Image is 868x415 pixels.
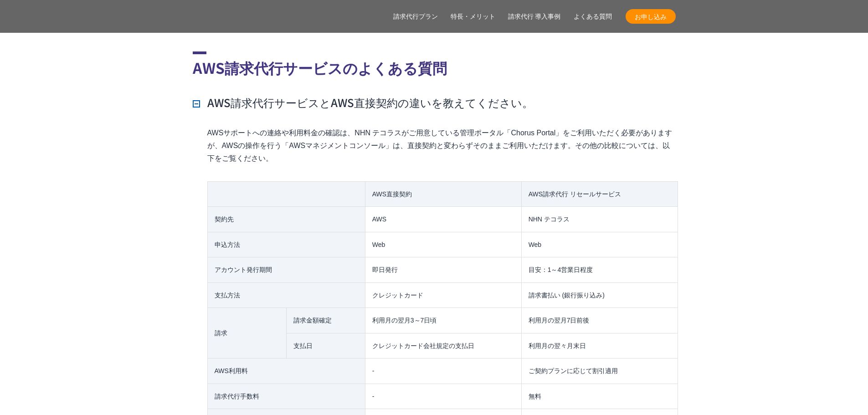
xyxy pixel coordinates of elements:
[365,232,521,257] td: Web
[626,12,676,21] span: お申し込み
[365,333,521,359] td: クレジットカード会社規定の支払日
[207,384,365,409] td: 請求代行手数料
[365,308,521,333] td: 利用月の翌月3～7日頃
[207,308,286,359] td: 請求
[365,207,521,232] td: AWS
[365,282,521,308] td: クレジットカード
[521,359,678,384] td: ご契約プランに応じて割引適用
[365,181,521,207] td: AWS直接契約
[193,95,533,110] h3: AWS請求代行サービスとAWS直接契約の違いを教えてください。
[193,51,676,78] h2: AWS請求代行サービスのよくある質問
[207,282,365,308] td: 支払方法
[207,257,365,283] td: アカウント発行期間
[521,207,678,232] td: NHN テコラス
[207,207,365,232] td: 契約先
[626,9,676,24] a: お申し込み
[508,12,561,21] a: 請求代行 導入事例
[207,359,365,384] td: AWS利用料
[365,257,521,283] td: 即日発行
[286,308,365,333] td: 請求金額確定
[365,384,521,409] td: -
[286,333,365,359] td: 支払日
[207,127,676,165] p: AWSサポートへの連絡や利用料金の確認は、NHN テコラスがご用意している管理ポータル「Chorus Portal」をご利用いただく必要がありますが、AWSの操作を行う「AWSマネジメントコンソ...
[451,12,495,21] a: 特長・メリット
[521,333,678,359] td: 利用月の翌々月末日
[574,12,612,21] a: よくある質問
[521,257,678,283] td: 目安：1～4営業日程度
[521,181,678,207] td: AWS請求代行 リセールサービス
[521,384,678,409] td: 無料
[521,308,678,333] td: 利用月の翌月7日前後
[365,359,521,384] td: -
[521,282,678,308] td: 請求書払い (銀行振り込み)
[393,12,438,21] a: 請求代行プラン
[207,232,365,257] td: 申込方法
[521,232,678,257] td: Web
